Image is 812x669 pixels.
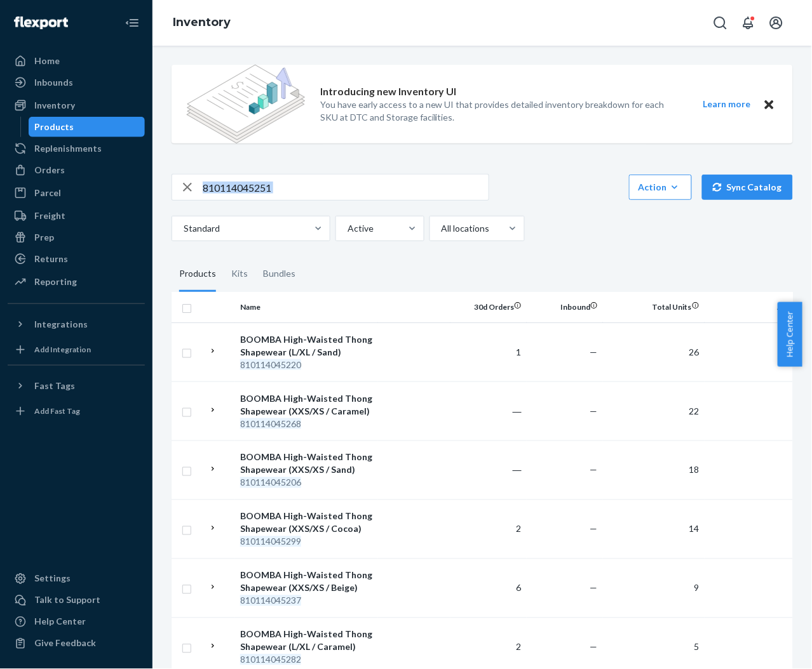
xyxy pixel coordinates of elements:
[240,536,301,547] em: 810114045299
[14,17,68,29] img: Flexport logo
[450,292,527,322] th: 30d Orders
[34,99,75,112] div: Inventory
[231,256,248,292] div: Kits
[179,256,216,292] div: Products
[34,406,80,416] div: Add Fast Tag
[34,253,68,265] div: Returns
[689,524,700,534] span: 14
[34,275,77,288] div: Reporting
[629,175,692,200] button: Action
[235,292,378,322] th: Name
[8,633,145,654] button: Give Feedback
[34,594,100,607] div: Talk to Support
[590,465,598,475] span: —
[8,401,145,421] a: Add Fast Tag
[240,628,373,654] div: BOOMBA High-Waisted Thong Shapewear (L/XL / Caramel)
[590,406,598,416] span: —
[440,222,442,235] input: All locations
[240,392,373,418] div: BOOMBA High-Waisted Thong Shapewear (XXS/XS / Caramel)
[764,10,789,36] button: Open account menu
[34,231,54,244] div: Prep
[163,4,241,41] ol: breadcrumbs
[8,183,145,203] a: Parcel
[778,302,802,367] button: Help Center
[29,117,145,137] a: Products
[8,314,145,334] button: Integrations
[450,322,527,381] td: 1
[695,96,759,112] button: Learn more
[240,333,373,359] div: BOOMBA High-Waisted Thong Shapewear (L/XL / Sand)
[240,477,301,488] em: 810114045206
[34,637,96,650] div: Give Feedback
[34,76,73,89] div: Inbounds
[8,569,145,589] a: Settings
[34,164,65,176] div: Orders
[34,142,102,155] div: Replenishments
[240,569,373,595] div: BOOMBA High-Waisted Thong Shapewear (XXS/XS / Beige)
[346,222,348,235] input: Active
[8,272,145,292] a: Reporting
[689,347,700,357] span: 26
[702,175,793,200] button: Sync Catalog
[187,65,305,143] img: new-reports-banner-icon.82668bd98b6a51aee86340f2a7b77ae3.png
[736,10,761,36] button: Open notifications
[35,121,74,133] div: Products
[639,181,682,194] div: Action
[34,318,88,331] div: Integrations
[689,406,700,416] span: 22
[182,222,184,235] input: Standard
[590,524,598,534] span: —
[8,160,145,180] a: Orders
[8,590,145,611] a: Talk to Support
[450,559,527,618] td: 6
[173,15,231,29] a: Inventory
[8,138,145,159] a: Replenishments
[8,249,145,269] a: Returns
[34,187,61,199] div: Parcel
[203,175,489,200] input: Search inventory by name or sku
[34,209,65,222] div: Freight
[34,573,71,585] div: Settings
[450,381,527,440] td: ―
[8,206,145,226] a: Freight
[34,344,91,355] div: Add Integration
[527,292,603,322] th: Inbound
[590,583,598,593] span: —
[34,616,86,628] div: Help Center
[240,451,373,477] div: BOOMBA High-Waisted Thong Shapewear (XXS/XS / Sand)
[8,51,145,71] a: Home
[694,642,700,652] span: 5
[590,347,598,357] span: —
[320,84,457,99] p: Introducing new Inventory UI
[263,256,295,292] div: Bundles
[8,612,145,632] a: Help Center
[320,98,680,124] p: You have early access to a new UI that provides detailed inventory breakdown for each SKU at DTC ...
[8,95,145,116] a: Inventory
[8,376,145,396] button: Fast Tags
[240,654,301,665] em: 810114045282
[8,72,145,93] a: Inbounds
[450,440,527,500] td: ―
[34,380,75,392] div: Fast Tags
[689,465,700,475] span: 18
[240,418,301,429] em: 810114045268
[240,510,373,536] div: BOOMBA High-Waisted Thong Shapewear (XXS/XS / Cocoa)
[119,10,145,36] button: Close Navigation
[450,500,527,559] td: 2
[8,227,145,248] a: Prep
[708,10,733,36] button: Open Search Box
[590,642,598,652] span: —
[34,55,60,67] div: Home
[8,340,145,360] a: Add Integration
[240,359,301,370] em: 810114045220
[694,583,700,593] span: 9
[240,595,301,606] em: 810114045237
[761,96,778,112] button: Close
[603,292,705,322] th: Total Units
